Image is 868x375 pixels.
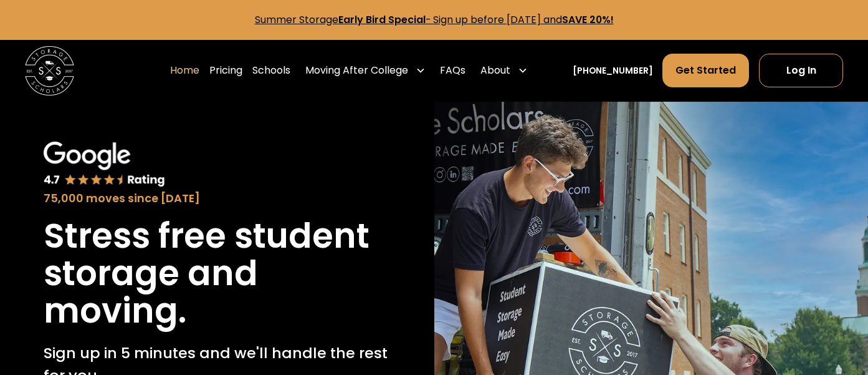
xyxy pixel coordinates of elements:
[255,12,614,27] a: Summer StorageEarly Bird Special- Sign up before [DATE] andSAVE 20%!
[759,54,843,87] a: Log In
[305,63,408,78] div: Moving After College
[25,46,75,96] a: home
[562,12,614,27] strong: SAVE 20%!
[475,53,533,88] div: About
[170,53,199,88] a: Home
[338,12,426,27] strong: Early Bird Special
[44,190,391,207] div: 75,000 moves since [DATE]
[440,53,465,88] a: FAQs
[300,53,431,88] div: Moving After College
[252,53,290,88] a: Schools
[44,142,165,188] img: Google 4.7 star rating
[209,53,242,88] a: Pricing
[480,63,510,78] div: About
[573,64,653,77] a: [PHONE_NUMBER]
[25,46,75,96] img: Storage Scholars main logo
[44,217,391,329] h1: Stress free student storage and moving.
[662,54,749,87] a: Get Started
